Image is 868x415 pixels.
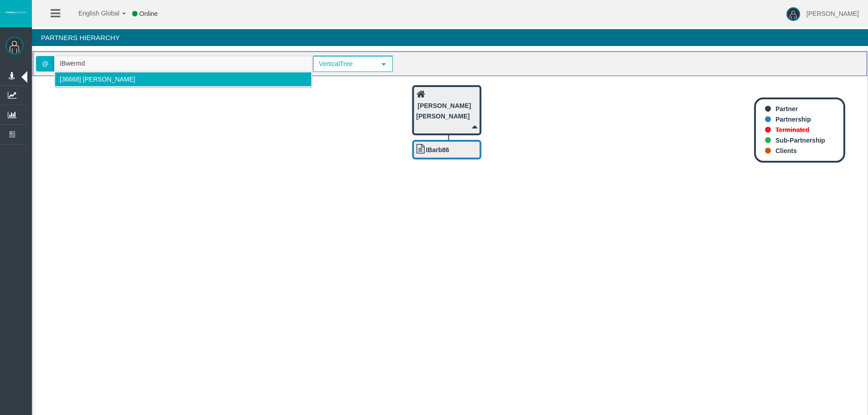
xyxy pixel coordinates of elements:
b: Partner [776,105,798,113]
span: [36668] [PERSON_NAME] [60,76,135,83]
span: [PERSON_NAME] [806,10,859,17]
span: Online [139,10,158,17]
span: @ [36,56,54,72]
b: Clients [776,147,797,154]
span: English Global [67,10,119,17]
img: user-image [786,7,800,21]
h4: Partners Hierarchy [32,29,868,46]
b: Partnership [776,116,811,123]
b: Terminated [776,126,809,133]
b: [PERSON_NAME] [PERSON_NAME] [416,102,471,120]
b: Sub-Partnership [776,137,825,144]
span: VerticalTree [314,57,376,71]
input: Search partner... [55,56,312,71]
b: IBarb86 [426,146,449,154]
img: logo.svg [5,10,27,14]
span: select [380,61,387,68]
